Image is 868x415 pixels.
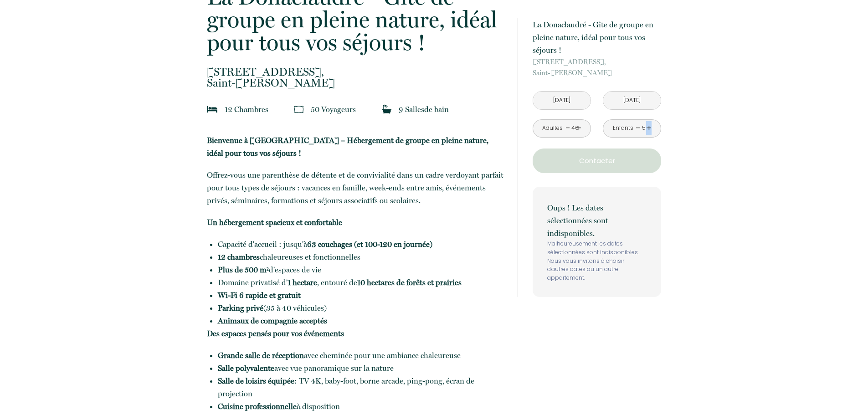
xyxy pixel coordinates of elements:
[533,56,661,67] span: [STREET_ADDRESS],
[218,291,301,300] strong: Wi-Fi 6 rapide et gratuit
[218,376,294,385] strong: Salle de loisirs équipée
[218,265,269,274] strong: Plus de 500 m²
[576,121,581,135] a: +
[218,364,274,373] strong: Salle polyvalente
[571,124,576,133] div: 46
[218,402,297,411] strong: Cuisine professionnelle
[288,278,317,287] strong: 1 hectare
[353,105,356,114] span: s
[207,169,506,207] p: Offrez-vous une parenthèse de détente et de convivialité dans un cadre verdoyant parfait pour tou...
[307,240,432,249] strong: 63 couchages (et 100-120 en journée)
[533,149,661,173] button: Contacter
[218,349,506,362] li: avec cheminée pour une ambiance chaleureuse
[207,136,488,158] strong: Bienvenue à [GEOGRAPHIC_DATA] – Hébergement de groupe en pleine nature, idéal pour tous vos séjou...
[636,121,641,135] a: -
[218,238,506,251] li: Capacité d'accueil : jusqu'à
[646,121,652,135] a: +
[613,124,633,133] div: Enfants
[218,303,263,313] strong: Parking privé
[218,374,506,400] li: : TV 4K, baby-foot, borne arcade, ping-pong, écran de projection
[533,92,591,109] input: Arrivée
[218,400,506,413] li: à disposition
[218,316,327,325] strong: Animaux de compagnie acceptés
[207,329,344,338] strong: Des espaces pensés pour vos événements
[603,92,661,109] input: Départ
[542,124,563,133] div: Adultes
[218,302,506,314] li: (35 à 40 véhicules)
[218,263,506,276] li: d'espaces de vie
[311,103,356,116] p: 50 Voyageur
[207,67,506,77] span: [STREET_ADDRESS],
[218,276,506,289] li: Domaine privatisé d' , entouré de
[536,155,658,166] p: Contacter
[547,201,647,240] p: Oups ! Les dates sélectionnées sont indisponibles.
[218,251,506,263] li: chaleureuses et fonctionnelles
[357,278,462,287] strong: 10 hectares de forêts et prairies
[294,105,303,114] img: guests
[218,351,304,360] strong: Grande salle de réception
[533,56,661,78] p: Saint-[PERSON_NAME]
[399,103,449,116] p: 9 Salle de bain
[265,105,268,114] span: s
[547,240,647,282] p: Malheureusement les dates sélectionnées sont indisponibles. Nous vous invitons à choisir d'autres...
[642,124,646,133] div: 5
[218,362,506,374] li: avec vue panoramique sur la nature
[218,252,260,261] strong: 12 chambres
[207,218,342,227] strong: Un hébergement spacieux et confortable
[225,103,268,116] p: 12 Chambre
[565,121,570,135] a: -
[421,105,424,114] span: s
[533,18,661,56] p: La Donaclaudré - Gîte de groupe en pleine nature, idéal pour tous vos séjours !
[207,67,506,88] p: Saint-[PERSON_NAME]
